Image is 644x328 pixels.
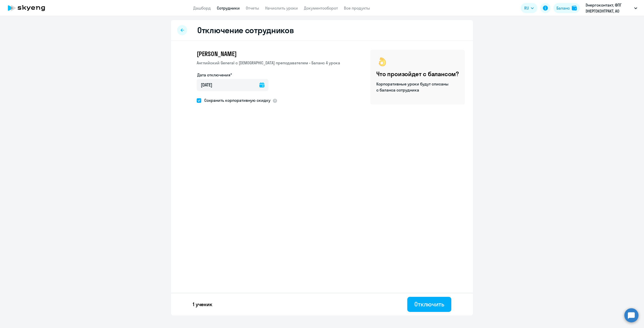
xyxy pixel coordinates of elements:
[197,72,232,78] label: Дата отключения*
[585,2,632,14] p: Энергоконтакт, ФПГ ЭНЕРГОКОНТРАКТ, АО
[197,60,340,66] p: Английский General с [DEMOGRAPHIC_DATA] преподавателем • Баланс 4 урока
[197,79,268,91] input: дд.мм.гггг
[197,25,294,35] h2: Отключение сотрудников
[414,300,444,308] div: Отключить
[553,3,580,13] button: Балансbalance
[193,301,212,308] p: 1 ученик
[246,6,259,11] a: Отчеты
[197,50,236,58] span: [PERSON_NAME]
[201,97,270,103] span: Сохранить корпоративную скидку
[407,297,451,312] button: Отключить
[583,2,640,14] button: Энергоконтакт, ФПГ ЭНЕРГОКОНТРАКТ, АО
[376,81,449,93] p: Корпоративные уроки будут списаны с баланса сотрудника
[304,6,338,11] a: Документооборот
[376,56,388,68] img: ok
[265,6,298,11] a: Начислить уроки
[217,6,240,11] a: Сотрудники
[572,6,577,11] img: balance
[344,6,370,11] a: Все продукты
[193,6,211,11] a: Дашборд
[556,5,570,11] div: Баланс
[376,70,459,78] h4: Что произойдет с балансом?
[521,3,537,13] button: RU
[524,5,529,11] span: RU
